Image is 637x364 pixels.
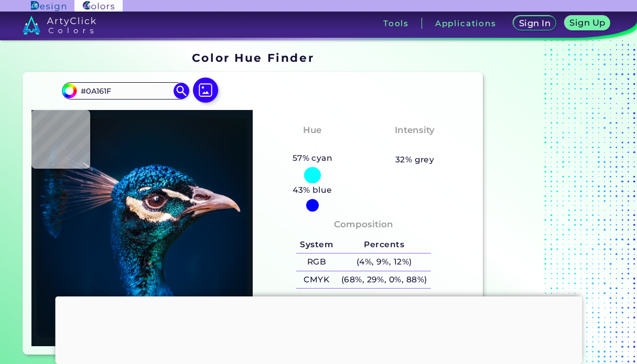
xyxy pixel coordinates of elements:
[288,151,337,165] h5: 57% cyan
[296,253,337,271] h5: RGB
[337,253,431,271] h5: (4%, 9%, 12%)
[569,18,607,27] h5: Sign Up
[337,236,431,253] h5: Percents
[192,50,314,65] h1: Color Hue Finder
[23,16,96,35] img: logo_artyclick_colors_white.svg
[518,19,551,28] h5: Sign In
[435,19,496,27] h3: Applications
[296,236,337,253] h5: System
[55,296,582,361] iframe: Advertisement
[283,139,342,151] h3: Cyan-Blue
[564,16,612,31] a: Sign Up
[390,139,439,151] h3: Medium
[37,115,247,341] img: img_pavlin.jpg
[395,123,435,138] h4: Intensity
[334,217,393,232] h4: Composition
[296,271,337,289] h5: CMYK
[174,83,189,98] img: icon search
[512,16,557,31] a: Sign In
[288,183,336,197] h5: 43% blue
[193,78,218,103] img: icon picture
[383,19,409,27] h3: Tools
[77,84,175,98] input: type color..
[31,1,66,11] img: ArtyClick Design logo
[395,153,435,167] h5: 32% grey
[337,271,431,289] h5: (68%, 29%, 0%, 88%)
[487,48,618,359] iframe: Advertisement
[303,123,321,138] h4: Hue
